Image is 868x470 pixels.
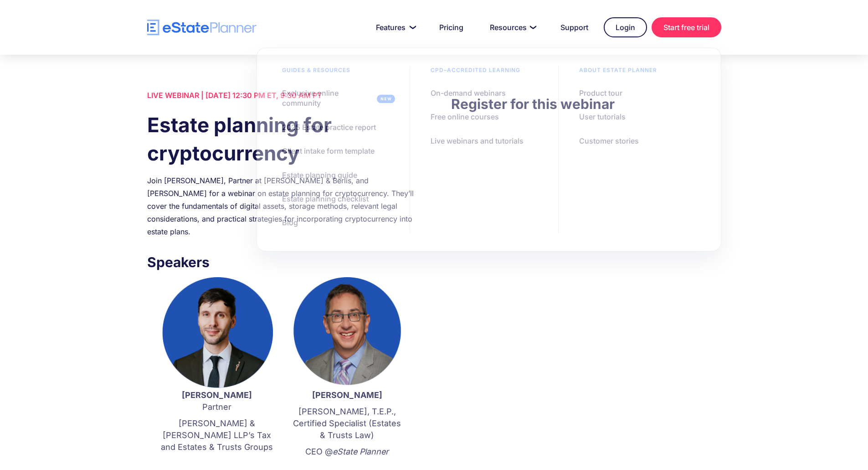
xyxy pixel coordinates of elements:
[419,83,517,103] a: On-demand webinars
[271,118,387,137] a: 2025 Estate practice report
[333,447,389,456] em: eState Planner
[282,146,375,156] div: Client intake form template
[568,66,668,79] div: About estate planner
[182,390,252,400] strong: [PERSON_NAME]
[579,88,622,98] div: Product tour
[282,170,357,180] div: Estate planning guide
[419,108,510,127] a: Free online courses
[312,390,382,400] strong: [PERSON_NAME]
[271,189,380,208] a: Estate planning checklist
[291,446,403,458] p: CEO @
[365,18,424,36] a: Features
[419,131,535,150] a: Live webinars and tutorials
[161,418,273,453] p: [PERSON_NAME] & [PERSON_NAME] LLP’s Tax and Estates & Trusts Groups
[147,174,417,238] div: Join [PERSON_NAME], Partner at [PERSON_NAME] & Berlis, and [PERSON_NAME] for a webinar on estate ...
[568,83,634,103] a: Product tour
[652,17,721,37] a: Start free trial
[431,112,499,122] div: Free online courses
[579,136,639,146] div: Customer stories
[431,136,524,146] div: Live webinars and tutorials
[271,83,401,113] a: Exclusive online community
[568,131,650,150] a: Customer stories
[271,66,362,79] div: Guides & resources
[579,112,626,122] div: User tutorials
[282,88,373,108] div: Exclusive online community
[428,18,474,36] a: Pricing
[568,108,637,127] a: User tutorials
[550,18,599,36] a: Support
[282,218,298,228] div: Blog
[147,111,417,167] h1: Estate planning for cryptocurrency
[282,122,376,132] div: 2025 Estate practice report
[147,252,417,273] h3: Speakers
[419,66,532,79] div: CPD–accredited learning
[147,89,417,102] div: LIVE WEBINAR | [DATE] 12:30 PM ET, 9:30 AM PT
[431,88,506,98] div: On-demand webinars
[271,142,386,161] a: Client intake form template
[282,194,369,204] div: Estate planning checklist
[271,165,369,185] a: Estate planning guide
[291,406,403,441] p: [PERSON_NAME], T.E.P., Certified Specialist (Estates & Trusts Law)
[161,389,273,413] p: Partner
[604,17,647,37] a: Login
[271,213,309,232] a: Blog
[479,18,545,36] a: Resources
[147,20,257,36] a: home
